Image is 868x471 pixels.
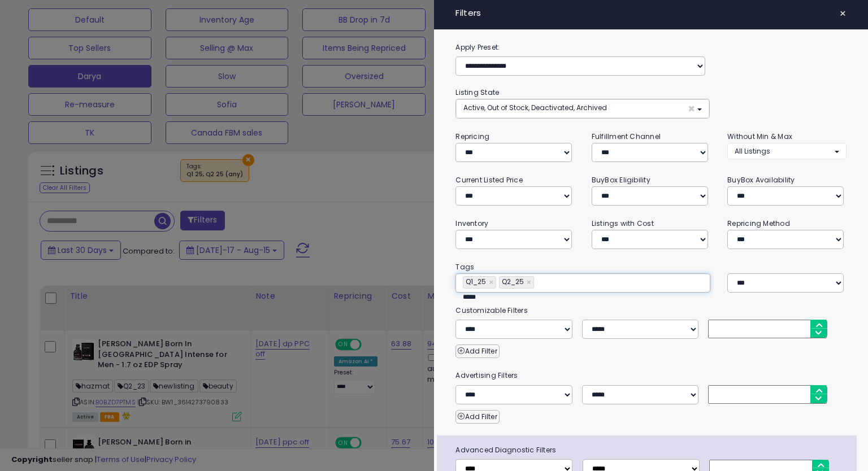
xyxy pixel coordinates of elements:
[839,6,847,21] span: ×
[447,41,854,54] label: Apply Preset:
[447,261,854,273] small: Tags
[835,6,851,21] button: ×
[456,99,709,118] button: Active, Out of Stock, Deactivated, Archived ×
[463,277,486,286] span: Q1_25
[455,175,522,185] small: Current Listed Price
[500,277,524,286] span: Q2_25
[455,88,499,97] small: Listing State
[447,304,854,317] small: Customizable Filters
[455,132,489,141] small: Repricing
[463,103,607,112] span: Active, Out of Stock, Deactivated, Archived
[455,8,846,18] h4: Filters
[489,277,496,288] a: ×
[592,219,654,228] small: Listings with Cost
[455,219,488,228] small: Inventory
[447,369,854,382] small: Advertising Filters
[592,132,661,141] small: Fulfillment Channel
[447,444,856,456] span: Advanced Diagnostic Filters
[727,143,846,159] button: All Listings
[688,103,695,115] span: ×
[727,219,790,228] small: Repricing Method
[455,410,499,424] button: Add Filter
[727,175,795,185] small: BuyBox Availability
[727,132,792,141] small: Without Min & Max
[592,175,650,185] small: BuyBox Eligibility
[735,146,770,156] span: All Listings
[455,344,499,358] button: Add Filter
[527,277,533,288] a: ×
